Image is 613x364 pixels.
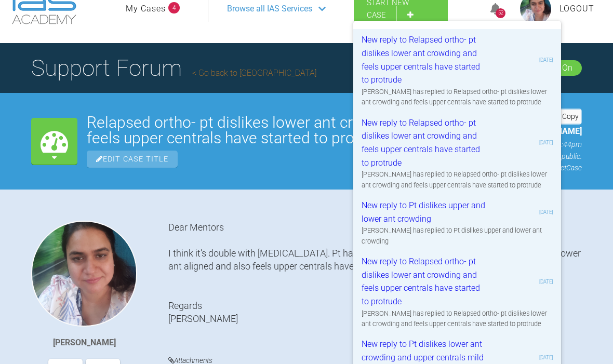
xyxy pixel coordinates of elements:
div: [DATE] [539,354,553,361]
div: [DATE] [539,208,553,216]
div: 52 [496,8,505,18]
a: New reply to Relapsed ortho- pt dislikes lower ant crowding and feels upper centrals have started... [353,29,561,112]
a: New reply to Relapsed ortho- pt dislikes lower ant crowding and feels upper centrals have started... [353,112,561,195]
div: [PERSON_NAME] has replied to Relapsed ortho- pt dislikes lower ant crowding and feels upper centr... [362,308,553,330]
div: New reply to Relapsed ortho- pt dislikes lower ant crowding and feels upper centrals have started... [362,116,486,169]
span: Browse all IAS Services [227,2,312,16]
h2: Relapsed ortho- pt dislikes lower ant crowding and feels upper centrals have started to protrude [87,115,451,146]
div: Dear Mentors I think it’s double with [MEDICAL_DATA]. Pt had ortho in past and has relapsed. Pt w... [168,221,582,339]
div: [PERSON_NAME] [53,336,116,349]
h1: Support Forum [31,50,316,86]
a: New reply to Relapsed ortho- pt dislikes lower ant crowding and feels upper centrals have started... [353,251,561,333]
div: [PERSON_NAME] has replied to Pt dislikes upper and lower ant crowding [362,225,553,247]
div: [DATE] [539,278,553,286]
img: Shaveta Sharma [31,221,137,327]
div: New reply to Pt dislikes upper and lower ant crowding [362,199,486,225]
a: Go back to [GEOGRAPHIC_DATA] [192,68,316,78]
div: [DATE] [539,56,553,64]
div: [PERSON_NAME] has replied to Relapsed ortho- pt dislikes lower ant crowding and feels upper centr... [362,87,553,108]
a: Logout [559,2,594,16]
div: New reply to Relapsed ortho- pt dislikes lower ant crowding and feels upper centrals have started... [362,255,486,308]
a: New reply to Pt dislikes upper and lower ant crowding[DATE][PERSON_NAME] has replied to Pt dislik... [353,195,561,251]
div: New reply to Relapsed ortho- pt dislikes lower ant crowding and feels upper centrals have started... [362,33,486,86]
div: Copy [550,110,581,123]
div: [DATE] [539,139,553,146]
div: [PERSON_NAME] has replied to Relapsed ortho- pt dislikes lower ant crowding and feels upper centr... [362,169,553,191]
span: Edit Case Title [87,151,178,168]
span: 4 [168,2,180,14]
div: On [562,61,572,75]
a: My Cases [126,2,166,16]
